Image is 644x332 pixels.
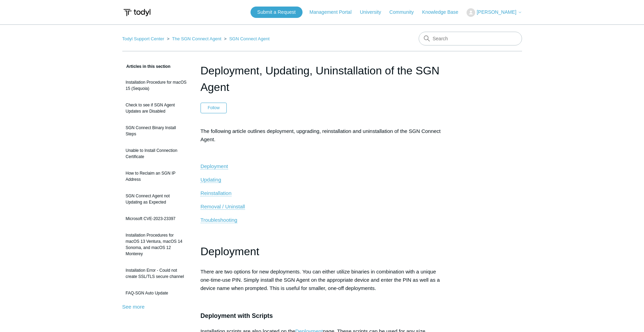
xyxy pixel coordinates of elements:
a: SGN Connect Agent not Updating as Expected [122,189,190,209]
a: Management Portal [309,9,358,16]
li: The SGN Connect Agent [165,36,223,41]
a: Installation Procedures for macOS 13 Ventura, macOS 14 Sonoma, and macOS 12 Monterey [122,229,190,260]
a: Community [389,9,421,16]
li: SGN Connect Agent [223,36,269,41]
span: Removal / Uninstall [201,204,245,209]
a: The SGN Connect Agent [172,36,221,41]
span: Deployment [201,245,259,258]
a: University [360,9,388,16]
span: The following article outlines deployment, upgrading, reinstallation and uninstallation of the SG... [201,128,441,142]
a: Unable to Install Connection Certificate [122,144,190,163]
img: Todyl Support Center Help Center home page [122,6,152,19]
a: Removal / Uninstall [201,204,245,210]
a: Troubleshooting [201,217,237,223]
a: Installation Error - Could not create SSL/TLS secure channel [122,264,190,283]
span: [PERSON_NAME] [477,9,516,15]
a: How to Reclaim an SGN IP Address [122,167,190,186]
input: Search [419,32,522,45]
a: SGN Connect Agent [229,36,269,41]
a: SGN Connect Binary Install Steps [122,121,190,141]
li: Todyl Support Center [122,36,166,41]
a: Reinstallation [201,190,232,196]
span: Reinstallation [201,190,232,196]
a: Microsoft CVE-2023-23397 [122,212,190,225]
a: See more [122,304,145,310]
a: Submit a Request [251,7,303,18]
a: Installation Procedure for macOS 15 (Sequoia) [122,76,190,95]
a: Todyl Support Center [122,36,164,41]
button: Follow Article [201,103,227,113]
a: FAQ-SGN Auto Update [122,287,190,300]
a: Knowledge Base [422,9,465,16]
a: Deployment [201,163,228,169]
h1: Deployment, Updating, Uninstallation of the SGN Agent [201,62,444,95]
span: Deployment with Scripts [201,312,273,319]
span: Articles in this section [122,64,171,69]
span: There are two options for new deployments. You can either utilize binaries in combination with a ... [201,269,440,291]
a: Check to see if SGN Agent Updates are Disabled [122,98,190,118]
button: [PERSON_NAME] [467,8,522,17]
a: Updating [201,177,221,183]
